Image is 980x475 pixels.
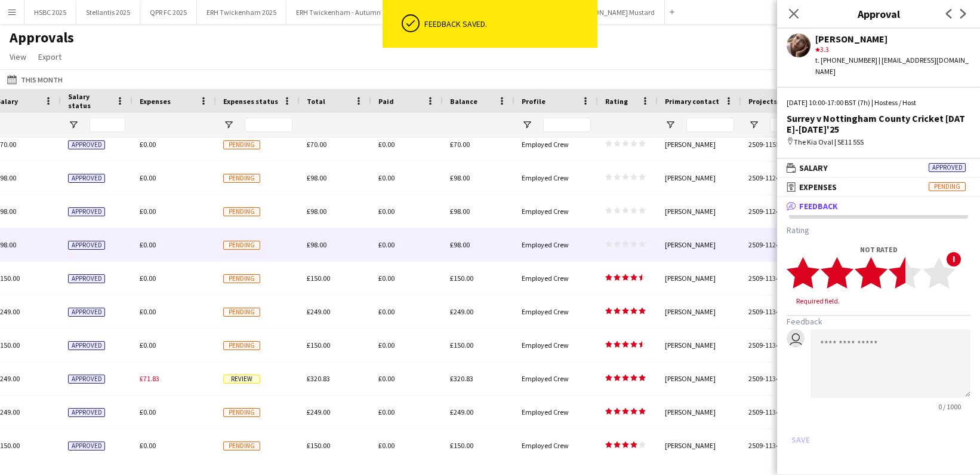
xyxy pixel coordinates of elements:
[68,241,105,250] span: Approved
[815,33,970,44] div: [PERSON_NAME]
[522,274,569,283] span: Employed Crew
[223,308,260,317] span: Pending
[522,140,569,149] span: Employed Crew
[307,307,330,316] span: £249.00
[223,119,234,130] button: Open Filter Menu
[378,240,395,249] span: £0.00
[140,274,156,283] span: £0.00
[68,140,105,149] span: Approved
[223,140,260,149] span: Pending
[197,1,286,24] button: ERH Twickenham 2025
[777,197,980,215] mat-expansion-panel-header: Feedback
[686,118,734,132] input: Primary contact Filter Input
[140,1,197,24] button: QPR FC 2025
[522,97,546,106] span: Profile
[777,6,980,22] h3: Approval
[741,362,825,395] div: 2509-1134
[38,51,61,62] span: Export
[787,316,970,327] h3: Feedback
[665,97,719,106] span: Primary contact
[522,207,569,216] span: Employed Crew
[140,140,156,149] span: £0.00
[68,308,105,317] span: Approved
[787,245,970,254] div: Not rated
[307,274,330,283] span: £150.00
[140,97,171,106] span: Expenses
[378,374,395,383] span: £0.00
[605,97,628,106] span: Rating
[777,215,980,459] div: Feedback
[787,225,970,235] h3: Rating
[378,173,395,182] span: £0.00
[929,402,970,411] span: 0 / 1000
[5,49,31,65] a: View
[658,262,741,295] div: [PERSON_NAME]
[68,119,79,130] button: Open Filter Menu
[33,49,66,65] a: Export
[799,201,838,212] span: Feedback
[522,119,532,130] button: Open Filter Menu
[223,174,260,183] span: Pending
[741,329,825,361] div: 2509-1134
[658,195,741,228] div: [PERSON_NAME]
[307,341,330,350] span: £150.00
[5,72,65,87] button: This Month
[522,341,569,350] span: Employed Crew
[307,441,330,450] span: £150.00
[378,341,395,350] span: £0.00
[68,442,105,451] span: Approved
[799,163,828,173] span: Salary
[748,119,759,130] button: Open Filter Menu
[307,173,326,182] span: £98.00
[450,341,473,350] span: £150.00
[307,240,326,249] span: £98.00
[658,362,741,395] div: [PERSON_NAME]
[568,1,665,24] button: [PERSON_NAME] Mustard
[223,207,260,216] span: Pending
[741,396,825,428] div: 2509-1134
[378,274,395,283] span: £0.00
[223,442,260,451] span: Pending
[223,408,260,417] span: Pending
[450,140,470,149] span: £70.00
[770,118,818,132] input: Projects Filter Input
[787,296,849,305] span: Required field.
[522,240,569,249] span: Employed Crew
[741,295,825,328] div: 2509-1134
[140,240,156,249] span: £0.00
[245,118,292,132] input: Expenses status Filter Input
[543,118,591,132] input: Profile Filter Input
[140,441,156,450] span: £0.00
[450,407,473,416] span: £249.00
[741,195,825,228] div: 2509-1124
[140,407,156,416] span: £0.00
[223,274,260,283] span: Pending
[450,240,470,249] span: £98.00
[741,429,825,462] div: 2509-1134
[10,51,26,62] span: View
[223,241,260,250] span: Pending
[665,119,676,130] button: Open Filter Menu
[522,407,569,416] span: Employed Crew
[741,161,825,194] div: 2509-1124
[307,140,326,149] span: £70.00
[378,307,395,316] span: £0.00
[741,262,825,295] div: 2509-1134
[815,55,970,76] div: t. [PHONE_NUMBER] | [EMAIL_ADDRESS][DOMAIN_NAME]
[450,307,473,316] span: £249.00
[424,19,593,29] div: Feedback saved.
[777,159,980,177] mat-expansion-panel-header: SalaryApproved
[658,228,741,261] div: [PERSON_NAME]
[90,118,125,132] input: Salary status Filter Input
[378,140,395,149] span: £0.00
[658,161,741,194] div: [PERSON_NAME]
[787,97,970,108] div: [DATE] 10:00-17:00 BST (7h) | Hostess / Host
[286,1,426,24] button: ERH Twickenham - Autumn Series 2025
[522,173,569,182] span: Employed Crew
[68,408,105,417] span: Approved
[68,375,105,384] span: Approved
[787,137,970,148] div: The Kia Oval | SE11 5SS
[450,441,473,450] span: £150.00
[68,274,105,283] span: Approved
[658,128,741,161] div: [PERSON_NAME]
